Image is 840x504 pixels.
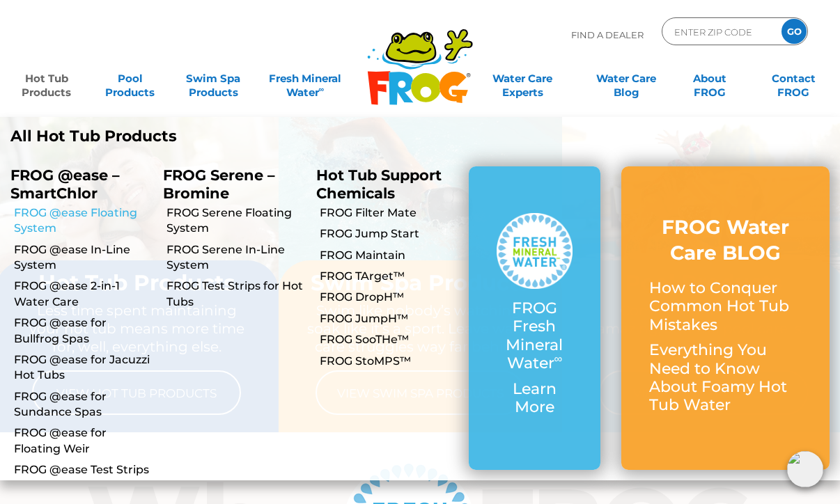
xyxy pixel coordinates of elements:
a: FROG Test Strips for Hot Tubs [166,278,305,310]
a: FROG @ease 2-in-1 Water Care [14,278,153,310]
a: FROG @ease Test Strips [14,462,153,478]
a: FROG Water Care BLOG How to Conquer Common Hot Tub Mistakes Everything You Need to Know About Foa... [649,214,802,422]
a: FROG @ease In-Line System [14,242,153,274]
a: FROG @ease for Bullfrog Spas [14,315,153,347]
a: FROG @ease for Sundance Spas [14,389,153,420]
a: FROG @ease for Jacuzzi Hot Tubs [14,352,153,384]
a: Swim SpaProducts [181,65,246,93]
a: FROG Serene Floating System [166,205,305,237]
p: FROG Serene – Bromine [163,166,295,201]
a: FROG @ease Floating System [14,205,153,237]
a: PoolProducts [98,65,162,93]
p: FROG Fresh Mineral Water [497,299,573,373]
a: All Hot Tub Products [10,127,410,145]
a: Water CareBlog [594,65,659,93]
a: FROG DropH™ [320,290,458,305]
p: How to Conquer Common Hot Tub Mistakes [649,279,802,334]
p: FROG @ease – SmartChlor [10,166,142,201]
a: Hot Tub Support Chemicals [316,166,442,201]
a: FROG Filter Mate [320,205,458,221]
a: FROG Jump Start [320,226,458,242]
a: FROG Fresh Mineral Water∞ Learn More [497,213,573,424]
a: FROG Maintain [320,248,458,263]
a: Fresh MineralWater∞ [265,65,346,93]
sup: ∞ [319,84,325,94]
a: ContactFROG [761,65,826,93]
p: Learn More [497,380,573,417]
a: AboutFROG [678,65,742,93]
a: FROG TArget™ [320,269,458,284]
img: openIcon [787,451,823,487]
a: FROG Serene In-Line System [166,242,305,274]
a: Water CareExperts [470,65,576,93]
input: GO [781,19,807,44]
h3: FROG Water Care BLOG [649,214,802,265]
p: Find A Dealer [571,17,644,52]
input: Zip Code Form [673,22,767,42]
a: Hot TubProducts [14,65,79,93]
p: Everything You Need to Know About Foamy Hot Tub Water [649,341,802,415]
a: FROG SooTHe™ [320,332,458,347]
sup: ∞ [554,352,563,365]
a: FROG JumpH™ [320,311,458,326]
a: FROG @ease for Floating Weir [14,425,153,457]
a: FROG StoMPS™ [320,354,458,369]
